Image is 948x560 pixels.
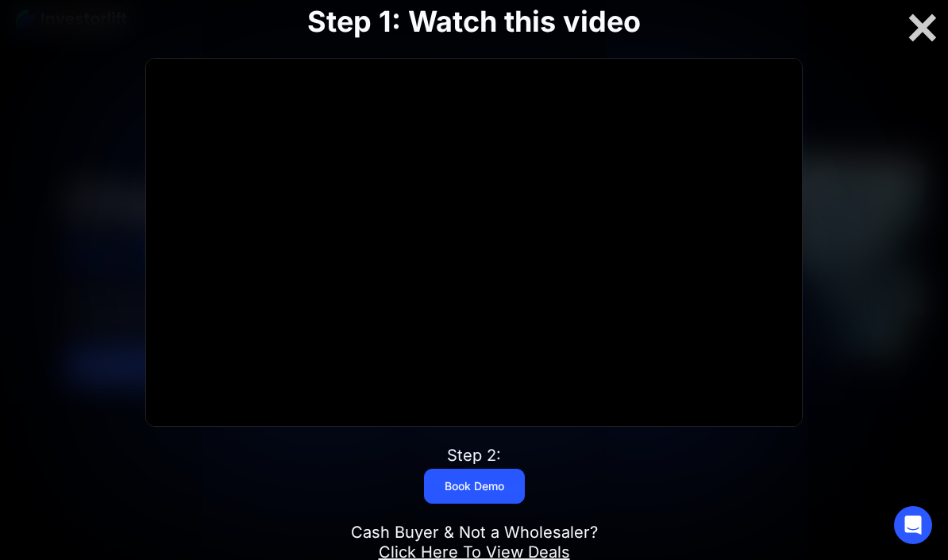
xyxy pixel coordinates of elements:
strong: Step 1: Watch this video [307,4,641,39]
a: Book Demo [424,469,525,504]
div: Step 2: [447,446,501,466]
div: Open Intercom Messenger [894,506,932,544]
